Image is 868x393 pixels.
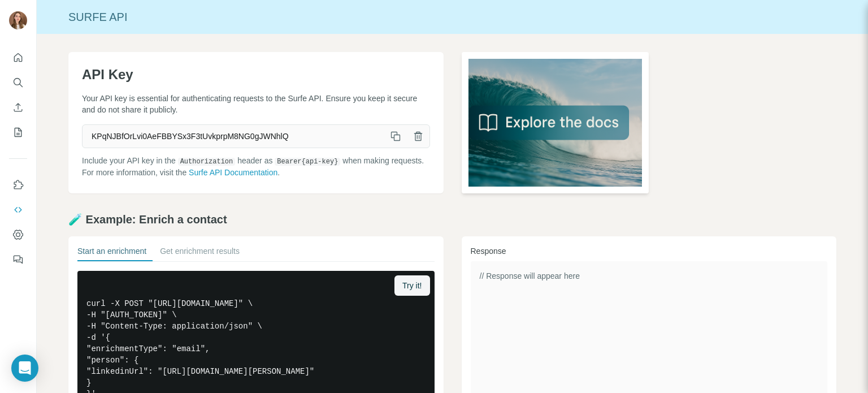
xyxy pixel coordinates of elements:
[9,175,27,195] button: Use Surfe on LinkedIn
[178,158,236,166] code: Authorization
[82,93,430,115] p: Your API key is essential for authenticating requests to the Surfe API. Ensure you keep it secure...
[82,155,430,178] p: Include your API key in the header as when making requests. For more information, visit the .
[9,11,27,29] img: Avatar
[9,122,27,142] button: My lists
[480,271,580,280] span: // Response will appear here
[68,211,836,227] h2: 🧪 Example: Enrich a contact
[11,355,38,382] div: Open Intercom Messenger
[189,168,277,177] a: Surfe API Documentation
[9,200,27,220] button: Use Surfe API
[394,275,429,296] button: Try it!
[9,47,27,68] button: Quick start
[77,245,146,261] button: Start an enrichment
[9,249,27,270] button: Feedback
[9,72,27,93] button: Search
[9,97,27,118] button: Enrich CSV
[471,245,828,257] h3: Response
[9,224,27,245] button: Dashboard
[82,66,430,84] h1: API Key
[83,126,384,146] span: KPqNJBfOrLvi0AeFBBYSx3F3tUvkprpM8NG0gJWNhlQ
[402,280,422,291] span: Try it!
[37,9,868,25] div: Surfe API
[275,158,340,166] code: Bearer {api-key}
[160,245,240,261] button: Get enrichment results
